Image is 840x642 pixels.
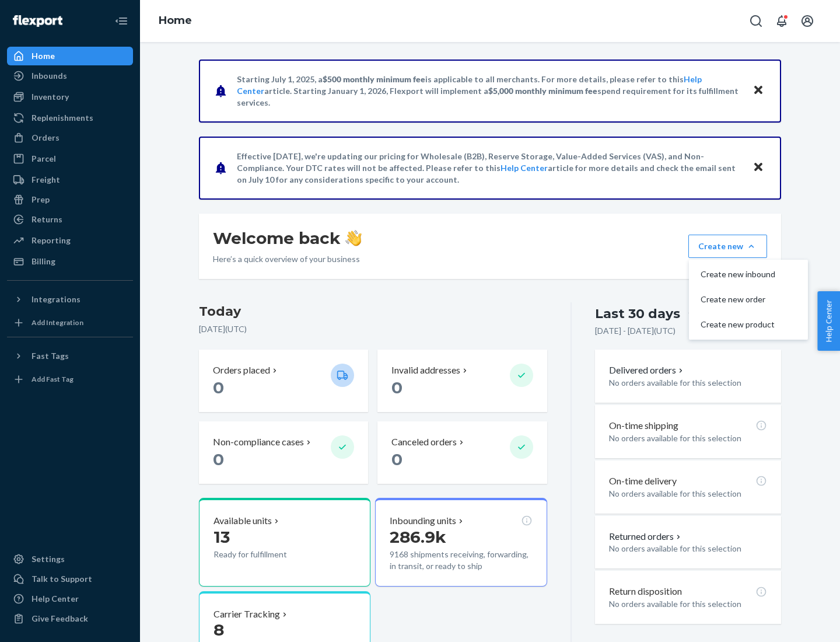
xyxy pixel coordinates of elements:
[751,159,766,176] button: Close
[32,593,79,605] div: Help Center
[609,474,677,488] p: On-time delivery
[390,527,446,547] span: 286.9k
[159,14,192,27] a: Home
[390,549,532,572] p: 9168 shipments receiving, forwarding, in transit, or ready to ship
[199,302,547,321] h3: Today
[7,550,133,568] a: Settings
[149,4,201,38] ol: breadcrumbs
[609,488,767,500] p: No orders available for this selection
[501,163,548,173] a: Help Center
[32,350,69,362] div: Fast Tags
[13,15,62,27] img: Flexport logo
[32,573,92,585] div: Talk to Support
[7,210,133,229] a: Returns
[609,377,767,389] p: No orders available for this selection
[7,370,133,389] a: Add Fast Tag
[391,364,460,377] p: Invalid addresses
[32,70,67,82] div: Inbounds
[751,82,766,99] button: Close
[391,378,402,397] span: 0
[691,287,806,312] button: Create new order
[7,252,133,271] a: Billing
[609,585,682,598] p: Return disposition
[32,235,71,246] div: Reporting
[32,132,60,144] div: Orders
[7,67,133,85] a: Inbounds
[391,449,402,469] span: 0
[609,530,683,543] button: Returned orders
[377,421,547,484] button: Canceled orders 0
[7,231,133,250] a: Reporting
[7,170,133,189] a: Freight
[32,317,83,327] div: Add Integration
[770,9,793,33] button: Open notifications
[237,151,741,186] p: Effective [DATE], we're updating our pricing for Wholesale (B2B), Reserve Storage, Value-Added Se...
[7,47,133,65] a: Home
[691,262,806,287] button: Create new inbound
[701,320,775,329] span: Create new product
[323,74,425,84] span: $500 monthly minimum fee
[609,419,678,432] p: On-time shipping
[32,294,80,305] div: Integrations
[7,190,133,209] a: Prep
[237,74,741,109] p: Starting July 1, 2025, a is applicable to all merchants. For more details, please refer to this a...
[375,498,547,587] button: Inbounding units286.9k9168 shipments receiving, forwarding, in transit, or ready to ship
[213,549,321,560] p: Ready for fulfillment
[213,527,230,547] span: 13
[213,228,362,249] h1: Welcome back
[110,9,133,33] button: Close Navigation
[7,88,133,106] a: Inventory
[213,514,272,528] p: Available units
[609,364,685,377] button: Delivered orders
[199,498,370,587] button: Available units13Ready for fulfillment
[391,435,457,449] p: Canceled orders
[609,432,767,444] p: No orders available for this selection
[595,305,680,323] div: Last 30 days
[213,608,280,621] p: Carrier Tracking
[32,194,50,205] div: Prep
[7,313,133,332] a: Add Integration
[701,270,775,278] span: Create new inbound
[213,378,224,397] span: 0
[7,589,133,608] a: Help Center
[213,620,224,640] span: 8
[377,350,547,412] button: Invalid addresses 0
[32,613,88,624] div: Give Feedback
[213,435,304,449] p: Non-compliance cases
[32,153,56,165] div: Parcel
[595,325,675,337] p: [DATE] - [DATE] ( UTC )
[817,291,840,351] button: Help Center
[32,256,55,267] div: Billing
[32,112,93,124] div: Replenishments
[609,598,767,610] p: No orders available for this selection
[199,421,368,484] button: Non-compliance cases 0
[7,128,133,147] a: Orders
[32,553,65,565] div: Settings
[7,347,133,365] button: Fast Tags
[32,374,73,384] div: Add Fast Tag
[390,514,456,528] p: Inbounding units
[691,312,806,337] button: Create new product
[32,50,55,62] div: Home
[701,295,775,303] span: Create new order
[199,350,368,412] button: Orders placed 0
[213,253,362,265] p: Here’s a quick overview of your business
[7,290,133,309] button: Integrations
[688,235,767,258] button: Create newCreate new inboundCreate new orderCreate new product
[609,543,767,554] p: No orders available for this selection
[32,174,60,186] div: Freight
[796,9,819,33] button: Open account menu
[7,609,133,628] button: Give Feedback
[744,9,768,33] button: Open Search Box
[199,323,547,335] p: [DATE] ( UTC )
[488,86,597,96] span: $5,000 monthly minimum fee
[32,214,62,225] div: Returns
[7,570,133,588] a: Talk to Support
[213,449,224,469] span: 0
[345,230,362,246] img: hand-wave emoji
[7,109,133,127] a: Replenishments
[32,91,69,103] div: Inventory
